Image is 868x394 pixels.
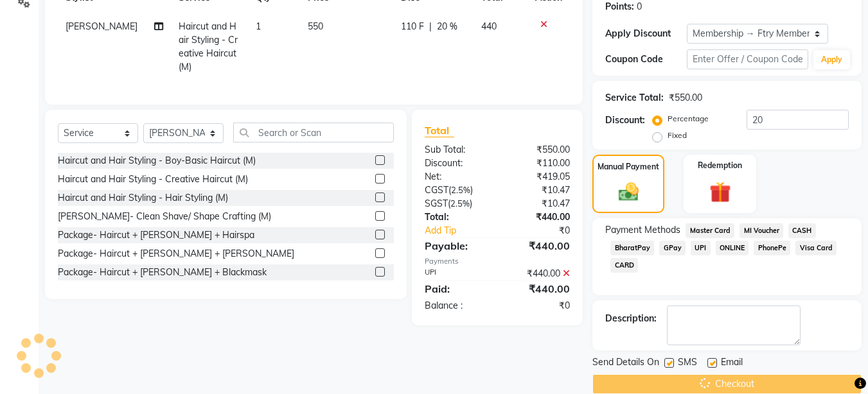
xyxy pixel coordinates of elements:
div: Payments [425,256,570,267]
div: Haircut and Hair Styling - Boy-Basic Haircut (M) [58,154,256,167]
div: Payable: [415,238,497,253]
img: _cash.svg [612,180,645,203]
div: Package- Haircut + [PERSON_NAME] + Hairspa [58,228,254,242]
span: [PERSON_NAME] [66,21,137,32]
div: Sub Total: [415,143,497,157]
span: Haircut and Hair Styling - Creative Haircut (M) [179,21,238,73]
div: Package- Haircut + [PERSON_NAME] + [PERSON_NAME] [58,247,294,261]
span: CASH [788,223,816,238]
div: Description: [605,312,657,325]
div: Discount: [605,114,645,127]
span: | [429,20,432,33]
span: CARD [610,258,638,273]
label: Manual Payment [598,161,659,173]
input: Search or Scan [233,123,394,142]
div: ₹10.47 [497,197,580,210]
span: MI Voucher [740,223,783,238]
div: ₹550.00 [669,91,702,105]
img: _gift.svg [703,179,738,205]
div: Net: [415,170,497,184]
span: CGST [425,184,448,196]
div: ₹110.00 [497,157,580,170]
a: Add Tip [415,224,511,237]
span: ONLINE [716,241,749,255]
span: 20 % [437,20,457,33]
span: 550 [308,21,323,32]
span: Send Details On [592,355,659,372]
span: 440 [481,21,497,32]
div: Paid: [415,281,497,296]
div: ₹550.00 [497,143,580,157]
span: 1 [256,21,261,32]
span: SMS [678,355,697,372]
label: Fixed [668,130,687,141]
div: ₹419.05 [497,170,580,184]
span: Email [721,355,743,372]
span: SGST [425,198,448,209]
div: ( ) [415,197,497,210]
span: Payment Methods [605,223,680,237]
div: ₹440.00 [497,210,580,224]
div: ₹0 [497,299,580,313]
div: Package- Haircut + [PERSON_NAME] + Blackmask [58,266,267,279]
label: Redemption [698,160,742,171]
span: PhonePe [754,241,790,255]
div: [PERSON_NAME]- Clean Shave/ Shape Crafting (M) [58,210,271,223]
span: Master Card [686,223,734,238]
div: ₹440.00 [497,267,580,280]
div: ₹440.00 [497,238,580,253]
div: Haircut and Hair Styling - Hair Styling (M) [58,191,228,205]
div: Balance : [415,299,497,313]
label: Percentage [668,113,709,124]
div: ( ) [415,184,497,197]
div: Service Total: [605,91,664,105]
span: UPI [691,241,711,255]
div: ₹440.00 [497,281,580,296]
div: Discount: [415,157,497,170]
span: BharatPay [610,241,654,255]
div: ₹0 [511,224,580,237]
div: Total: [415,210,497,224]
div: Haircut and Hair Styling - Creative Haircut (M) [58,173,248,186]
span: GPay [659,241,686,255]
div: UPI [415,267,497,280]
span: Total [425,124,454,137]
span: 2.5% [450,198,470,209]
input: Enter Offer / Coupon Code [687,49,808,69]
div: ₹10.47 [497,184,580,197]
span: 110 F [401,20,424,33]
span: Visa Card [795,241,837,255]
button: Apply [813,50,850,69]
div: Apply Discount [605,27,686,40]
span: 2.5% [451,185,470,195]
div: Coupon Code [605,53,686,66]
